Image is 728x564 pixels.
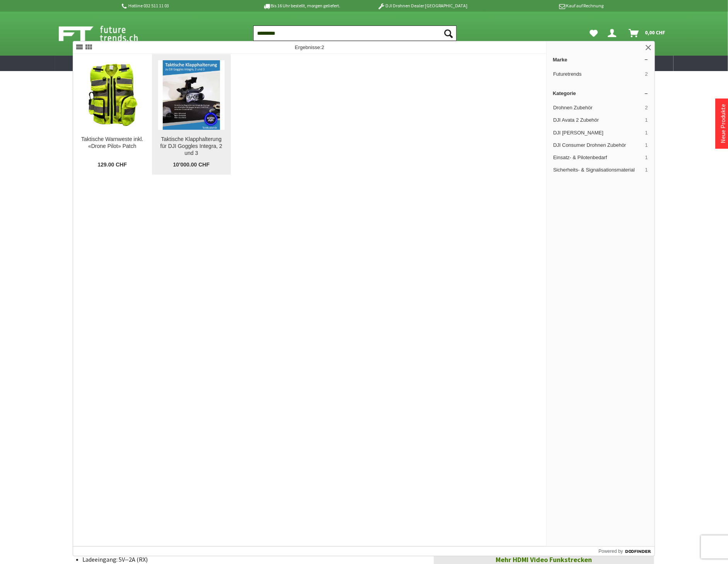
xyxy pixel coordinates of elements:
[626,25,670,41] a: Warenkorb
[553,154,642,161] span: Einsatz- & Pilotenbedarf
[719,104,727,143] a: Neue Produkte
[645,166,648,173] span: 1
[598,547,655,556] a: Powered by
[645,71,648,78] span: 2
[59,24,155,43] img: Shop Futuretrends - zur Startseite wechseln
[440,25,457,41] button: Suchen
[553,117,642,124] span: DJI Avata 2 Zubehör
[121,1,241,10] p: Hotline 032 511 11 03
[553,71,642,78] span: Futuretrends
[645,117,648,124] span: 1
[173,161,210,168] span: 10'000.00 CHF
[553,142,642,149] span: DJI Consumer Drohnen Zubehör
[553,166,642,173] span: Sicherheits- & Signalisationsmaterial
[241,1,362,10] p: Bis 16 Uhr bestellt, morgen geliefert.
[98,161,127,168] span: 129.00 CHF
[547,87,655,99] a: Kategorie
[605,25,623,41] a: Dein Konto
[163,60,220,130] img: Taktische Klapphalterung für DJI Goggles Integra, 2 und 3
[362,1,482,10] p: DJI Drohnen Dealer [GEOGRAPHIC_DATA]
[158,136,225,157] div: Taktische Klapphalterung für DJI Goggles Integra, 2 und 3
[645,129,648,136] span: 1
[83,556,404,563] li: Ladeeingang: 5V⎓2A (RX)
[152,54,231,175] a: Taktische Klapphalterung für DJI Goggles Integra, 2 und 3 Taktische Klapphalterung für DJI Goggle...
[586,25,602,41] a: Meine Favoriten
[79,136,146,150] div: Taktische Warnweste inkl. «Drone Pilot» Patch
[483,1,604,10] p: Kauf auf Rechnung
[253,25,457,41] input: Produkt, Marke, Kategorie, EAN, Artikelnummer…
[547,54,655,66] a: Marke
[321,44,324,50] span: 2
[85,60,139,130] img: Taktische Warnweste inkl. «Drone Pilot» Patch
[553,129,642,136] span: DJI [PERSON_NAME]
[598,548,623,555] span: Powered by
[553,104,642,111] span: Drohnen Zubehör
[73,54,152,175] a: Taktische Warnweste inkl. «Drone Pilot» Patch Taktische Warnweste inkl. «Drone Pilot» Patch 129.0...
[295,44,324,50] span: Ergebnisse:
[645,104,648,111] span: 2
[645,142,648,149] span: 1
[645,26,666,39] span: 0,00 CHF
[645,154,648,161] span: 1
